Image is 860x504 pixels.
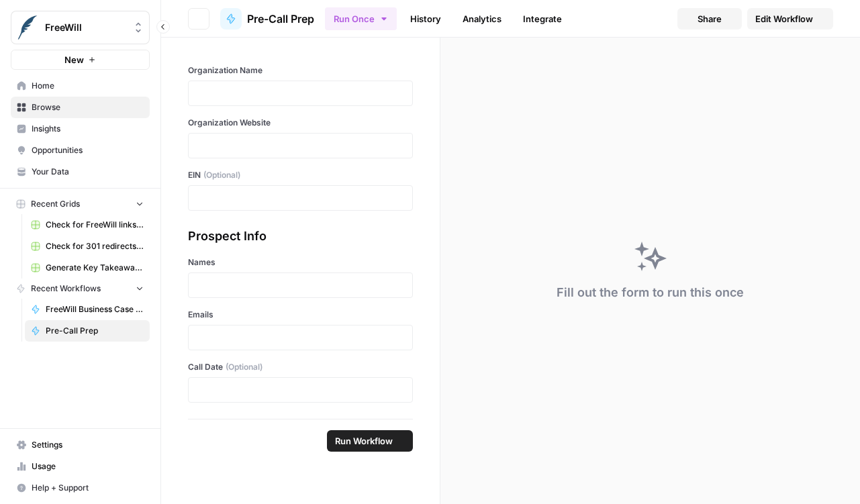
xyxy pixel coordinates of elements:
a: Home [11,75,150,97]
span: Check for FreeWill links on partner's external website [46,219,144,231]
label: Names [188,256,413,268]
span: (Optional) [203,169,240,181]
span: Edit Workflow [755,12,813,26]
span: Pre-Call Prep [46,325,144,337]
a: Analytics [455,8,510,30]
a: Usage [11,456,150,477]
a: Pre-Call Prep [220,8,314,30]
span: FreeWill [45,21,126,34]
span: Your Data [32,166,144,178]
span: Share [698,12,722,26]
button: Share [677,8,742,30]
span: Home [32,80,144,92]
button: Recent Grids [11,194,150,214]
span: Generate Key Takeaways from Webinar Transcripts [46,262,144,274]
a: Your Data [11,161,150,183]
label: EIN [188,169,413,181]
label: Call Date [188,361,413,373]
a: Browse [11,97,150,118]
a: Integrate [515,8,570,30]
span: Pre-Call Prep [247,11,314,27]
span: Recent Workflows [31,283,101,295]
span: Browse [32,101,144,113]
span: Run Workflow [335,434,393,448]
span: Opportunities [32,144,144,156]
button: Workspace: FreeWill [11,11,150,44]
a: FreeWill Business Case Generator v2 [25,299,150,320]
button: Run Workflow [327,430,413,452]
div: Prospect Info [188,227,413,246]
button: New [11,50,150,70]
a: Check for 301 redirects on page Grid [25,236,150,257]
a: Pre-Call Prep [25,320,150,342]
span: Help + Support [32,482,144,494]
span: New [64,53,84,66]
span: Settings [32,439,144,451]
label: Organization Website [188,117,413,129]
span: (Optional) [226,361,262,373]
label: Emails [188,309,413,321]
button: Help + Support [11,477,150,499]
a: Opportunities [11,140,150,161]
span: Insights [32,123,144,135]
a: Settings [11,434,150,456]
a: Insights [11,118,150,140]
button: Recent Workflows [11,279,150,299]
div: Fill out the form to run this once [557,283,744,302]
span: Check for 301 redirects on page Grid [46,240,144,252]
span: FreeWill Business Case Generator v2 [46,303,144,315]
button: Run Once [325,7,397,30]
span: Usage [32,460,144,472]
label: Organization Name [188,64,413,77]
span: Recent Grids [31,198,80,210]
a: History [402,8,449,30]
a: Check for FreeWill links on partner's external website [25,214,150,236]
a: Edit Workflow [747,8,833,30]
img: FreeWill Logo [15,15,40,40]
a: Generate Key Takeaways from Webinar Transcripts [25,257,150,279]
